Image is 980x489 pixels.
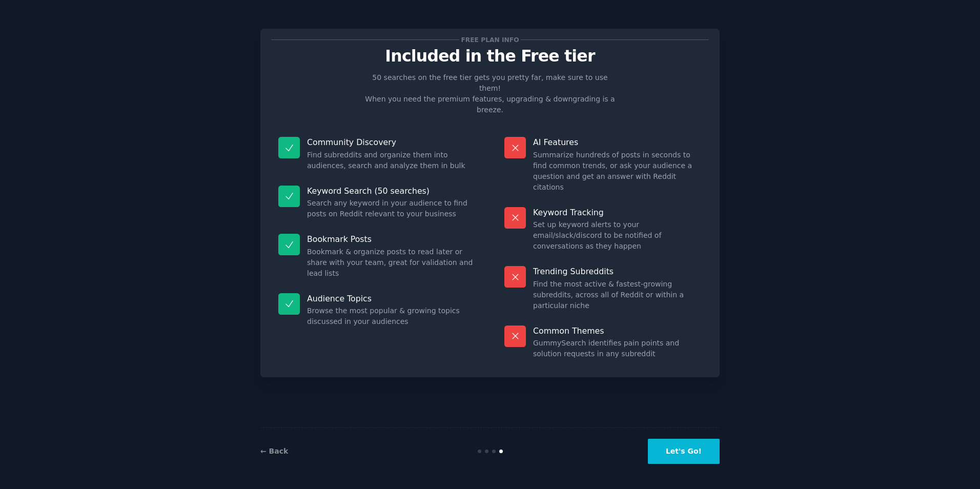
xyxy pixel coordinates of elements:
[533,150,702,193] dd: Summarize hundreds of posts in seconds to find common trends, or ask your audience a question and...
[533,137,702,148] p: AI Features
[307,137,476,148] p: Community Discovery
[307,305,476,327] dd: Browse the most popular & growing topics discussed in your audiences
[307,293,476,304] p: Audience Topics
[533,279,702,311] dd: Find the most active & fastest-growing subreddits, across all of Reddit or within a particular niche
[533,266,702,277] p: Trending Subreddits
[361,72,619,115] p: 50 searches on the free tier gets you pretty far, make sure to use them! When you need the premiu...
[307,198,476,219] dd: Search any keyword in your audience to find posts on Reddit relevant to your business
[459,34,521,45] span: Free plan info
[648,439,720,464] button: Let's Go!
[271,47,709,65] p: Included in the Free tier
[307,234,476,244] p: Bookmark Posts
[533,325,702,336] p: Common Themes
[307,186,476,196] p: Keyword Search (50 searches)
[533,207,702,218] p: Keyword Tracking
[533,338,702,359] dd: GummySearch identifies pain points and solution requests in any subreddit
[533,219,702,252] dd: Set up keyword alerts to your email/slack/discord to be notified of conversations as they happen
[307,150,476,171] dd: Find subreddits and organize them into audiences, search and analyze them in bulk
[260,447,288,455] a: ← Back
[307,247,476,279] dd: Bookmark & organize posts to read later or share with your team, great for validation and lead lists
